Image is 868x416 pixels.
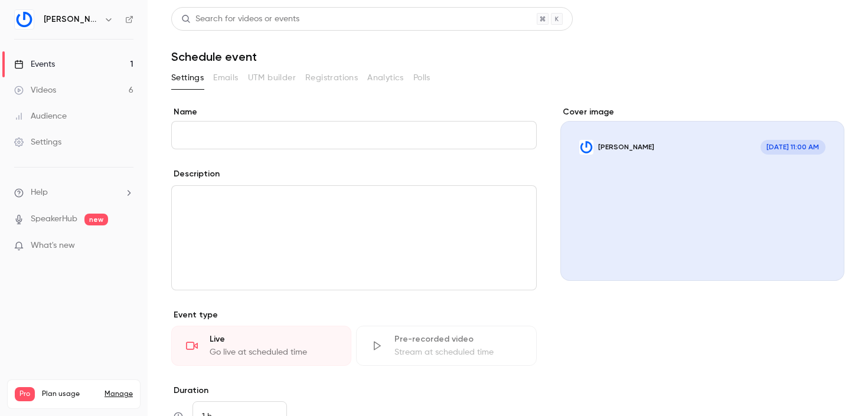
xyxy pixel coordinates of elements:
div: Events [14,58,55,70]
div: Stream at scheduled time [394,346,521,358]
div: editor [172,186,536,290]
span: Emails [213,72,238,84]
div: Videos [14,84,56,96]
a: SpeakerHub [31,213,77,225]
h1: Schedule event [171,50,844,64]
div: LiveGo live at scheduled time [171,326,351,366]
div: Search for videos or events [181,13,299,25]
span: Registrations [305,72,358,84]
span: new [84,214,108,225]
div: Live [210,333,337,345]
label: Duration [171,385,537,397]
label: Description [171,168,220,180]
label: Cover image [560,106,844,118]
iframe: Noticeable Trigger [119,241,133,251]
span: UTM builder [248,72,296,84]
a: Manage [105,389,133,399]
section: description [171,185,537,290]
div: Audience [14,110,67,122]
p: Event type [171,309,537,321]
span: Analytics [367,72,404,84]
h6: [PERSON_NAME] [44,14,99,25]
span: Pro [15,387,35,401]
span: Polls [413,72,430,84]
span: What's new [31,240,75,252]
div: Go live at scheduled time [210,346,337,358]
button: Settings [171,68,204,87]
span: Help [31,186,48,199]
li: help-dropdown-opener [14,186,133,199]
div: Settings [14,136,61,148]
span: Plan usage [42,389,97,399]
label: Name [171,106,537,118]
img: Gino LegalTech [15,10,34,29]
section: Cover image [560,106,844,281]
div: Pre-recorded videoStream at scheduled time [356,326,536,366]
div: Pre-recorded video [394,333,521,345]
